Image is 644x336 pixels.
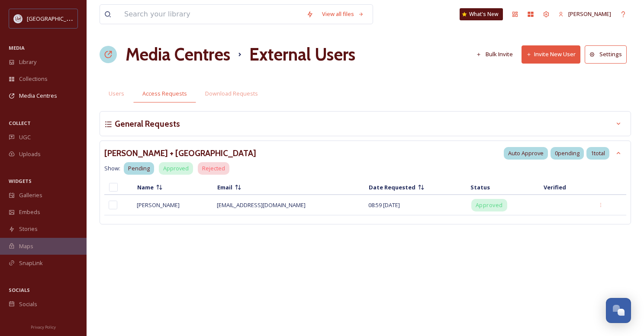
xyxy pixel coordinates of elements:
[472,46,522,63] a: Bulk Invite
[109,90,124,98] span: Users
[585,45,631,63] a: Settings
[554,6,615,22] a: [PERSON_NAME]
[128,164,150,173] span: Pending
[9,120,31,126] span: COLLECT
[591,149,605,157] span: 1 total
[9,178,32,184] span: WIDGETS
[19,191,42,199] span: Galleries
[163,164,189,173] span: Approved
[19,150,41,158] span: Uploads
[19,242,33,250] span: Maps
[9,45,25,51] span: MEDIA
[476,201,503,209] span: Approved
[14,14,23,23] img: CollegeStation_Visit_Bug_Color.png
[104,164,120,173] span: Show:
[19,225,38,233] span: Stories
[544,183,566,192] span: Verified
[249,42,355,67] h1: External Users
[470,183,490,192] span: Status
[31,324,56,330] span: Privacy Policy
[104,118,180,130] h3: General Requests
[202,164,225,173] span: Rejected
[364,181,465,194] td: Sort ascending
[460,8,503,20] a: What's New
[137,201,180,209] span: [PERSON_NAME]
[126,42,230,67] a: Media Centres
[368,201,400,209] span: 08:59 [DATE]
[318,6,368,22] a: View all files
[369,183,415,192] span: Date Requested
[104,147,256,160] h3: [PERSON_NAME] + [GEOGRAPHIC_DATA]
[19,75,48,83] span: Collections
[217,201,306,209] span: [EMAIL_ADDRESS][DOMAIN_NAME]
[472,46,518,63] button: Bulk Invite
[585,45,627,63] button: Settings
[19,300,37,308] span: Socials
[19,92,57,100] span: Media Centres
[213,181,364,194] td: Sort ascending
[606,298,631,323] button: Open Chat
[120,5,302,24] input: Search your library
[137,183,154,192] span: Name
[31,321,56,332] a: Privacy Policy
[133,181,212,194] td: Sort ascending
[27,14,82,22] span: [GEOGRAPHIC_DATA]
[19,133,31,141] span: UGC
[19,58,36,66] span: Library
[19,208,40,216] span: Embeds
[217,183,232,192] span: Email
[205,90,258,98] span: Download Requests
[568,10,611,18] span: [PERSON_NAME]
[19,259,43,267] span: SnapLink
[508,149,544,157] span: Auto Approve
[555,149,580,157] span: 0 pending
[522,45,580,63] button: Invite New User
[142,90,187,98] span: Access Requests
[9,287,30,293] span: SOCIALS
